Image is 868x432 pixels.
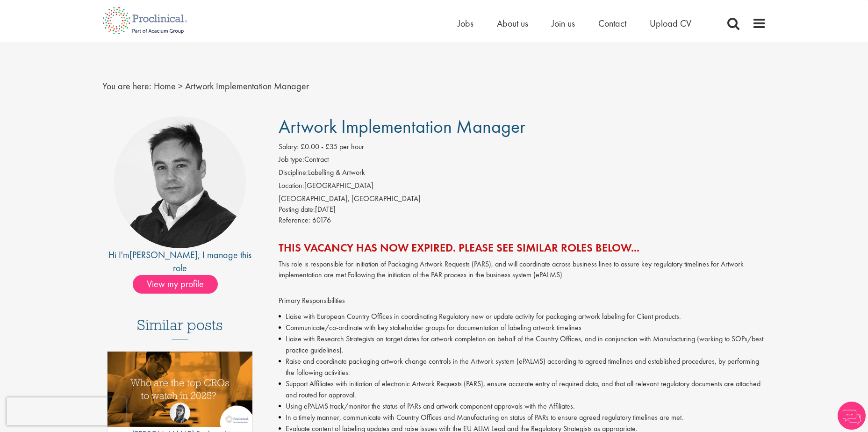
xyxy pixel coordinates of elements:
[279,401,766,412] li: Using ePALMS track/monitor the status of PARs and artwork component approvals with the Affiliates.
[102,80,151,92] span: You are here:
[279,180,304,191] label: Location:
[279,242,766,254] h2: This vacancy has now expired. Please see similar roles below...
[279,356,766,378] li: Raise and coordinate packaging artwork change controls in the Artwork system (ePALMS) according t...
[185,80,309,92] span: Artwork Implementation Manager
[279,285,766,307] p: Primary Responsibilities
[154,80,176,92] a: breadcrumb link
[458,17,473,29] a: Jobs
[129,249,198,261] a: [PERSON_NAME]
[497,17,528,29] a: About us
[650,17,691,29] a: Upload CV
[279,378,766,401] li: Support Affiliates with initiation of electronic Artwork Requests (PARS), ensure accurate entry o...
[279,322,766,333] li: Communicate/co-ordinate with key stakeholder groups for documentation of labeling artwork timelines
[279,154,766,167] li: Contract
[279,333,766,356] li: Liaise with Research Strategists on target dates for artwork completion on behalf of the Country ...
[838,402,866,430] img: Chatbot
[279,115,525,138] span: Artwork Implementation Manager
[137,317,223,339] h3: Similar posts
[279,154,304,165] label: Job type:
[312,215,331,225] span: 60176
[598,17,626,29] a: Contact
[102,248,258,275] div: Hi I'm , I manage this role
[178,80,183,92] span: >
[133,277,227,289] a: View my profile
[170,403,190,423] img: Theodora Savlovschi - Wicks
[279,167,766,180] li: Labelling & Artwork
[301,142,364,151] span: £0.00 - £35 per hour
[108,352,253,427] img: Top 10 CROs 2025 | Proclinical
[279,204,315,214] span: Posting date:
[279,204,766,215] div: [DATE]
[279,215,310,226] label: Reference:
[552,17,575,29] a: Join us
[114,116,246,248] img: imeage of recruiter Peter Duvall
[279,259,766,281] p: This role is responsible for initiation of Packaging Artwork Requests (PARS), and will coordinate...
[7,397,126,425] iframe: reCAPTCHA
[279,180,766,194] li: [GEOGRAPHIC_DATA]
[279,194,766,204] div: [GEOGRAPHIC_DATA], [GEOGRAPHIC_DATA]
[133,275,218,294] span: View my profile
[279,412,766,423] li: In a timely manner, communicate with Country Offices and Manufacturing on status of PARs to ensur...
[279,311,766,322] li: Liaise with European Country Offices in coordinating Regulatory new or update activity for packag...
[279,142,299,152] label: Salary:
[279,167,308,178] label: Discipline:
